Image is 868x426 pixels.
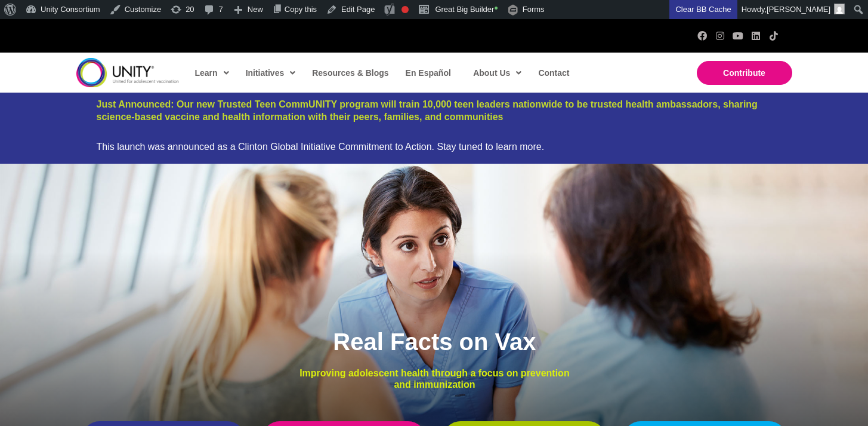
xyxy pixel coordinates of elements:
[767,5,830,14] span: [PERSON_NAME]
[400,59,456,87] a: En Español
[246,64,296,82] span: Initiatives
[723,68,765,78] span: Contribute
[333,329,536,355] span: Real Facts on Vax
[715,31,725,41] a: Instagram
[532,59,574,87] a: Contact
[769,31,779,41] a: TikTok
[733,31,743,41] a: YouTube
[195,64,229,82] span: Learn
[406,68,451,78] span: En Español
[751,31,761,41] a: LinkedIn
[76,58,179,87] img: unity-logo-dark
[97,141,772,152] div: This launch was announced as a Clinton Global Initiative Commitment to Action. Stay tuned to lear...
[473,64,521,82] span: About Us
[697,31,707,41] a: Facebook
[494,2,498,14] span: •
[306,59,393,87] a: Resources & Blogs
[291,367,579,390] p: Improving adolescent health through a focus on prevention and immunization
[312,68,388,78] span: Resources & Blogs
[467,59,526,87] a: About Us
[97,99,758,122] a: Just Announced: Our new Trusted Teen CommUNITY program will train 10,000 teen leaders nationwide ...
[697,61,792,85] a: Contribute
[401,6,409,13] div: Focus keyphrase not set
[538,68,569,78] span: Contact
